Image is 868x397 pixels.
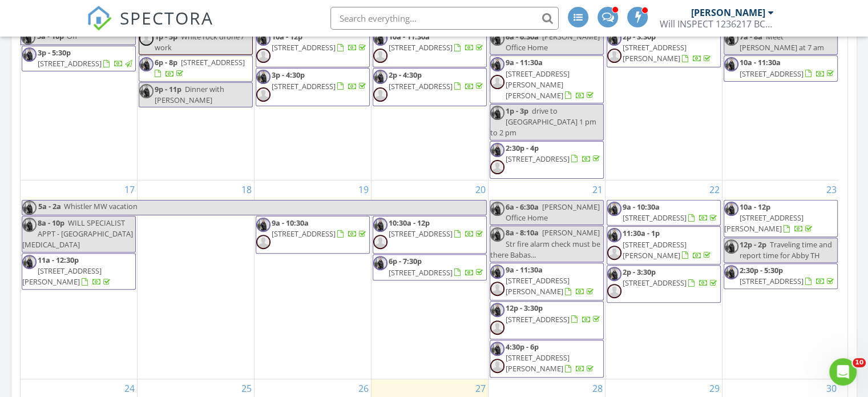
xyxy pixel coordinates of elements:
[506,143,539,153] span: 2:30p - 4p
[389,228,453,239] span: [STREET_ADDRESS]
[490,263,604,300] a: 9a - 11:30a [STREET_ADDRESS][PERSON_NAME]
[21,181,138,379] td: Go to August 17, 2025
[623,202,660,212] span: 9a - 10:30a
[490,202,504,216] img: will_inspect_profile.jpg
[607,267,621,281] img: will_inspect_profile.jpg
[373,31,387,46] img: will_inspect_profile.jpg
[722,10,839,180] td: Go to August 16, 2025
[256,235,271,249] img: default-user-f0147aede5fd5fa78ca7ade42f37bd4542148d508eef1c3d3ea960f66861d68b.jpg
[373,256,387,270] img: will_inspect_profile.jpg
[22,255,37,269] img: will_inspect_profile.jpg
[607,30,721,67] a: 2p - 3:30p [STREET_ADDRESS][PERSON_NAME]
[623,31,713,63] a: 2p - 3:30p [STREET_ADDRESS][PERSON_NAME]
[506,342,596,374] a: 4:30p - 6p [STREET_ADDRESS][PERSON_NAME]
[490,31,504,46] img: will_inspect_profile.jpg
[506,227,539,238] span: 8a - 8:10a
[724,202,738,216] img: will_inspect_profile.jpg
[490,227,600,259] span: [PERSON_NAME] Str fire alarm check must be there Babas...
[490,106,504,120] img: will_inspect_profile.jpg
[623,31,656,42] span: 2p - 3:30p
[38,255,79,265] span: 11a - 12:30p
[724,55,838,81] a: 10a - 11:30a [STREET_ADDRESS]
[607,265,721,303] a: 2p - 3:30p [STREET_ADDRESS]
[155,84,224,105] span: Dinner with [PERSON_NAME]
[506,202,539,212] span: 6a - 6:30a
[22,47,37,62] img: will_inspect_profile.jpg
[740,276,804,286] span: [STREET_ADDRESS]
[373,87,387,102] img: default-user-f0147aede5fd5fa78ca7ade42f37bd4542148d508eef1c3d3ea960f66861d68b.jpg
[623,278,687,288] span: [STREET_ADDRESS]
[490,340,604,378] a: 4:30p - 6p [STREET_ADDRESS][PERSON_NAME]
[21,10,138,180] td: Go to August 10, 2025
[138,181,255,379] td: Go to August 18, 2025
[506,57,596,101] a: 9a - 11:30a [STREET_ADDRESS][PERSON_NAME][PERSON_NAME]
[853,358,866,367] span: 10
[506,202,600,223] span: [PERSON_NAME] Office Home
[506,264,543,275] span: 9a - 11:30a
[490,342,504,356] img: will_inspect_profile.jpg
[389,31,430,42] span: 10a - 11:30a
[138,10,255,180] td: Go to August 11, 2025
[255,10,372,180] td: Go to August 12, 2025
[607,49,621,63] img: default-user-f0147aede5fd5fa78ca7ade42f37bd4542148d508eef1c3d3ea960f66861d68b.jpg
[607,200,721,226] a: 9a - 10:30a [STREET_ADDRESS]
[490,227,504,242] img: will_inspect_profile.jpg
[64,201,138,211] span: Whistler MW vacation
[490,141,604,179] a: 2:30p - 4p [STREET_ADDRESS]
[139,55,253,81] a: 6p - 8p [STREET_ADDRESS]
[691,7,765,18] div: [PERSON_NAME]
[389,218,485,239] a: 10:30a - 12p [STREET_ADDRESS]
[239,181,254,199] a: Go to August 18, 2025
[87,6,112,31] img: The Best Home Inspection Software - Spectora
[256,87,271,102] img: default-user-f0147aede5fd5fa78ca7ade42f37bd4542148d508eef1c3d3ea960f66861d68b.jpg
[256,68,370,106] a: 3p - 4:30p [STREET_ADDRESS]
[722,181,839,379] td: Go to August 23, 2025
[724,31,738,46] img: will_inspect_profile.jpg
[255,181,372,379] td: Go to August 19, 2025
[740,239,832,260] span: Traveling time and report time for Abby TH
[272,228,336,239] span: [STREET_ADDRESS]
[490,282,504,296] img: default-user-f0147aede5fd5fa78ca7ade42f37bd4542148d508eef1c3d3ea960f66861d68b.jpg
[506,106,528,116] span: 1p - 3p
[490,160,504,174] img: default-user-f0147aede5fd5fa78ca7ade42f37bd4542148d508eef1c3d3ea960f66861d68b.jpg
[490,143,504,157] img: will_inspect_profile.jpg
[607,246,621,260] img: default-user-f0147aede5fd5fa78ca7ade42f37bd4542148d508eef1c3d3ea960f66861d68b.jpg
[506,303,602,324] a: 12p - 3:30p [STREET_ADDRESS]
[21,30,35,45] img: will_inspect_profile.jpg
[740,265,836,286] a: 2:30p - 5:30p [STREET_ADDRESS]
[272,218,309,228] span: 9a - 10:30a
[506,352,570,374] span: [STREET_ADDRESS][PERSON_NAME]
[488,181,605,379] td: Go to August 21, 2025
[490,75,504,89] img: default-user-f0147aede5fd5fa78ca7ade42f37bd4542148d508eef1c3d3ea960f66861d68b.jpg
[607,228,621,242] img: will_inspect_profile.jpg
[389,256,422,266] span: 6p - 7:30p
[256,30,370,67] a: 10a - 12p [STREET_ADDRESS]
[139,57,154,71] img: will_inspect_profile.jpg
[120,6,213,30] span: SPECTORA
[373,218,387,232] img: will_inspect_profile.jpg
[38,218,64,228] span: 8a - 10p
[22,46,136,71] a: 3p - 5:30p [STREET_ADDRESS]
[22,253,136,290] a: 11a - 12:30p [STREET_ADDRESS][PERSON_NAME]
[272,81,336,91] span: [STREET_ADDRESS]
[38,47,71,58] span: 3p - 5:30p
[38,200,62,215] span: 5a - 2a
[37,30,64,45] span: 5a - 10p
[623,239,687,260] span: [STREET_ADDRESS][PERSON_NAME]
[724,265,738,279] img: will_inspect_profile.jpg
[607,31,621,46] img: will_inspect_profile.jpg
[389,267,453,278] span: [STREET_ADDRESS]
[139,84,154,98] img: will_inspect_profile.jpg
[724,202,814,234] a: 10a - 12p [STREET_ADDRESS][PERSON_NAME]
[607,226,721,264] a: 11:30a - 1p [STREET_ADDRESS][PERSON_NAME]
[506,57,543,67] span: 9a - 11:30a
[490,303,504,317] img: will_inspect_profile.jpg
[356,181,371,199] a: Go to August 19, 2025
[506,69,570,101] span: [STREET_ADDRESS][PERSON_NAME][PERSON_NAME]
[272,70,305,80] span: 3p - 4:30p
[506,314,570,324] span: [STREET_ADDRESS]
[623,42,687,63] span: [STREET_ADDRESS][PERSON_NAME]
[372,181,488,379] td: Go to August 20, 2025
[389,70,485,91] a: 2p - 4:30p [STREET_ADDRESS]
[724,212,804,234] span: [STREET_ADDRESS][PERSON_NAME]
